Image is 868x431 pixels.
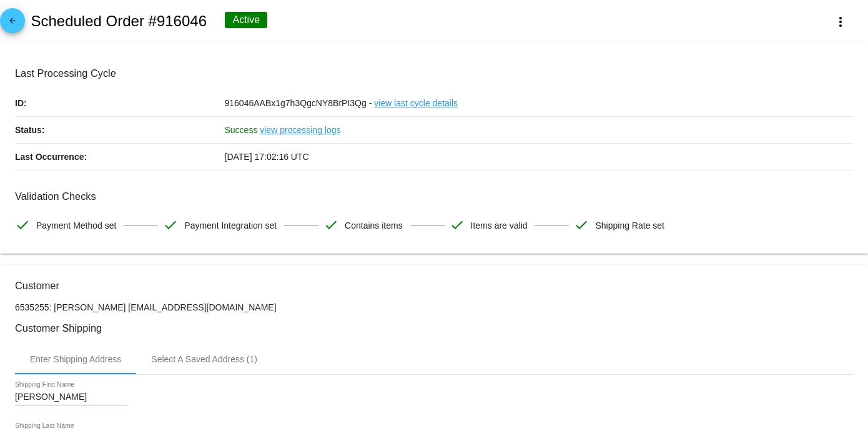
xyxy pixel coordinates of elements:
span: 916046AABx1g7h3QgcNY8BrPI3Qg - [225,98,372,108]
h3: Customer [15,280,853,292]
mat-icon: more_vert [833,14,848,29]
h2: Scheduled Order #916046 [31,12,207,30]
span: [DATE] 17:02:16 UTC [225,152,309,162]
mat-icon: check [163,217,178,232]
p: ID: [15,90,225,116]
p: 6535255: [PERSON_NAME] [EMAIL_ADDRESS][DOMAIN_NAME] [15,302,853,312]
h3: Validation Checks [15,191,853,202]
span: Success [225,125,258,135]
span: Payment Method set [36,212,116,239]
p: Last Occurrence: [15,144,225,170]
mat-icon: check [15,217,30,232]
a: view processing logs [260,117,340,143]
span: Payment Integration set [184,212,277,239]
p: Status: [15,117,225,143]
mat-icon: arrow_back [5,16,20,31]
span: Shipping Rate set [595,212,664,239]
mat-icon: check [574,217,589,232]
mat-icon: check [323,217,338,232]
a: view last cycle details [374,90,458,116]
div: Select A Saved Address (1) [151,354,257,364]
h3: Last Processing Cycle [15,67,853,79]
h3: Customer Shipping [15,322,853,334]
mat-icon: check [450,217,465,232]
div: Active [225,12,267,28]
input: Shipping First Name [15,392,127,402]
span: Items are valid [471,212,528,239]
span: Contains items [345,212,403,239]
div: Enter Shipping Address [30,354,121,364]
